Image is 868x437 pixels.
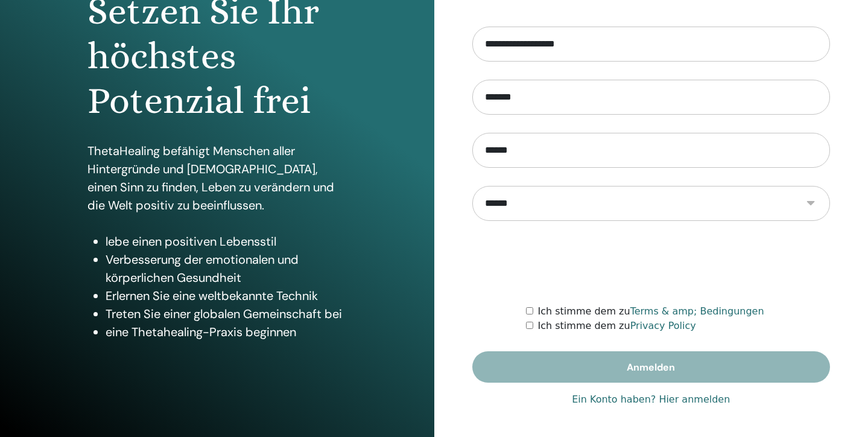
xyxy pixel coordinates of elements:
p: ThetaHealing befähigt Menschen aller Hintergründe und [DEMOGRAPHIC_DATA], einen Sinn zu finden, L... [87,142,347,214]
li: Verbesserung der emotionalen und körperlichen Gesundheit [106,250,347,287]
a: Terms & amp; Bedingungen [630,305,764,317]
iframe: reCAPTCHA [559,239,743,286]
a: Privacy Policy [630,320,696,331]
label: Ich stimme dem zu [538,319,696,333]
label: Ich stimme dem zu [538,304,764,319]
li: Erlernen Sie eine weltbekannte Technik [106,287,347,305]
li: Treten Sie einer globalen Gemeinschaft bei [106,305,347,323]
li: eine Thetahealing-Praxis beginnen [106,323,347,341]
li: lebe einen positiven Lebensstil [106,232,347,250]
a: Ein Konto haben? Hier anmelden [572,392,730,407]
